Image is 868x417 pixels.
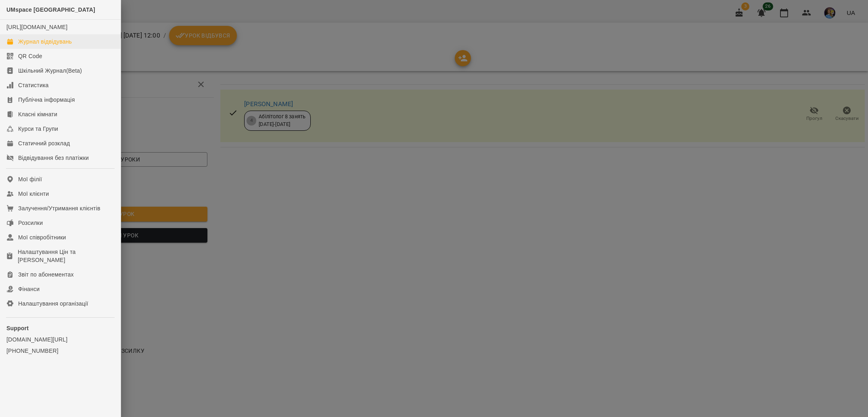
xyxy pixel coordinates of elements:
[18,175,42,183] div: Мої філії
[18,67,82,75] div: Шкільний Журнал(Beta)
[18,154,89,162] div: Відвідування без платіжки
[18,125,58,133] div: Курси та Групи
[18,190,49,198] div: Мої клієнти
[18,285,40,293] div: Фінанси
[6,24,67,30] a: [URL][DOMAIN_NAME]
[18,96,75,104] div: Публічна інформація
[18,233,66,241] div: Мої співробітники
[18,139,70,147] div: Статичний розклад
[18,300,88,308] div: Налаштування організації
[18,219,43,227] div: Розсилки
[18,270,74,279] div: Звіт по абонементах
[18,81,49,89] div: Статистика
[18,110,57,118] div: Класні кімнати
[6,324,114,332] p: Support
[18,204,100,212] div: Залучення/Утримання клієнтів
[6,347,114,355] a: [PHONE_NUMBER]
[18,38,72,46] div: Журнал відвідувань
[6,6,95,13] span: UMspace [GEOGRAPHIC_DATA]
[6,335,114,344] a: [DOMAIN_NAME][URL]
[18,248,114,264] div: Налаштування Цін та [PERSON_NAME]
[18,52,42,60] div: QR Code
